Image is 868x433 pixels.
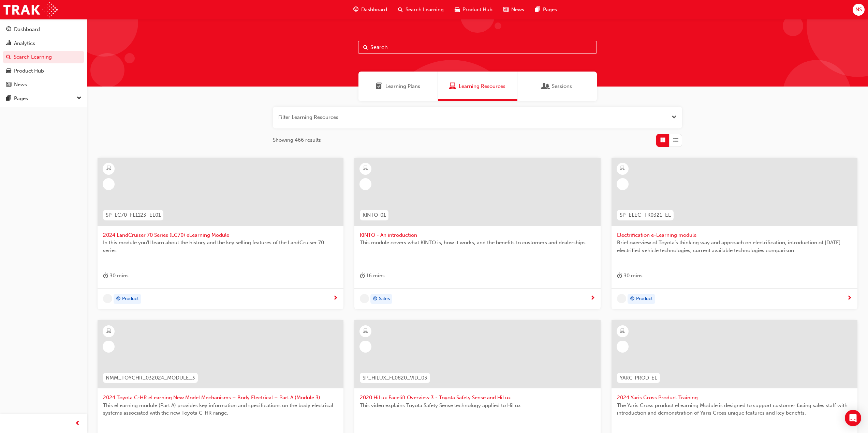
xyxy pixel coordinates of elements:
span: duration-icon [360,272,365,280]
span: search-icon [6,54,11,60]
a: news-iconNews [498,3,530,17]
span: Sales [379,295,390,303]
span: SP_ELEC_TK0321_EL [620,211,671,219]
span: Showing 466 results [273,136,321,144]
span: target-icon [630,295,635,304]
span: NMM_TOYCHR_032024_MODULE_3 [106,374,195,382]
span: KINTO-01 [363,211,386,219]
span: duration-icon [617,272,622,280]
span: Product Hub [462,6,492,14]
button: NS [853,4,865,16]
a: car-iconProduct Hub [449,3,498,17]
span: SP_HILUX_FL0820_VID_03 [363,374,427,382]
span: learningResourceType_ELEARNING-icon [106,327,111,336]
a: KINTO-01KINTO - An introductionThis module covers what KINTO is, how it works, and the benefits t... [354,158,600,310]
button: Open the filter [672,113,677,121]
span: Pages [543,6,557,14]
span: learningResourceType_ELEARNING-icon [620,327,625,336]
span: 2020 HiLux Facelift Overview 3 - Toyota Safety Sense and HiLux [360,394,595,402]
span: Product [636,295,653,303]
span: 2024 Toyota C-HR eLearning New Model Mechanisms – Body Electrical – Part A (Module 3) [103,394,338,402]
button: Pages [3,92,84,105]
div: Pages [14,95,28,103]
a: SP_ELEC_TK0321_ELElectrification e-Learning moduleBrief overview of Toyota’s thinking way and app... [612,158,857,310]
a: Search Learning [3,51,84,63]
a: Dashboard [3,23,84,36]
div: Open Intercom Messenger [845,410,861,426]
span: pages-icon [6,96,11,102]
span: Product [122,295,139,303]
div: 30 mins [103,272,129,280]
span: Search Learning [406,6,444,14]
span: next-icon [333,295,338,301]
span: news-icon [503,5,509,14]
div: News [14,81,27,89]
span: chart-icon [6,41,11,47]
span: car-icon [6,68,11,74]
span: car-icon [455,5,460,14]
a: Product Hub [3,65,84,77]
input: Search... [358,41,597,54]
div: 16 mins [360,272,385,280]
span: Dashboard [361,6,387,14]
a: Learning ResourcesLearning Resources [438,72,517,101]
a: search-iconSearch Learning [393,3,449,17]
span: learningResourceType_ELEARNING-icon [363,327,368,336]
a: guage-iconDashboard [348,3,393,17]
span: down-icon [77,94,82,103]
span: learningResourceType_ELEARNING-icon [106,164,111,173]
img: Trak [3,2,58,17]
span: 2024 Yaris Cross Product Training [617,394,852,402]
span: learningResourceType_ELEARNING-icon [620,164,625,173]
span: news-icon [6,82,11,88]
span: duration-icon [103,272,108,280]
div: Dashboard [14,26,40,33]
a: pages-iconPages [530,3,562,17]
button: DashboardAnalyticsSearch LearningProduct HubNews [3,22,84,92]
div: 30 mins [617,272,643,280]
span: This module covers what KINTO is, how it works, and the benefits to customers and dealerships. [360,239,595,247]
span: KINTO - An introduction [360,231,595,239]
span: Learning Resources [459,82,505,90]
span: This video explains Toyota Safety Sense technology applied to HiLux. [360,402,595,409]
div: Product Hub [14,67,44,75]
span: Learning Resources [449,82,456,90]
span: next-icon [847,295,852,301]
span: Sessions [552,82,572,90]
span: News [511,6,524,14]
span: Search [363,44,368,51]
span: next-icon [590,295,595,301]
a: Learning PlansLearning Plans [358,72,438,101]
span: target-icon [116,295,121,304]
span: guage-icon [6,27,11,33]
span: List [673,136,678,144]
a: SessionsSessions [517,72,597,101]
span: NS [855,6,862,14]
span: search-icon [398,5,403,14]
span: The Yaris Cross product eLearning Module is designed to support customer facing sales staff with ... [617,402,852,417]
span: Learning Plans [385,82,420,90]
span: SP_LC70_FL1123_EL01 [106,211,161,219]
span: prev-icon [75,419,80,428]
a: News [3,78,84,91]
span: This eLearning module (Part A) provides key information and specifications on the body electrical... [103,402,338,417]
a: SP_LC70_FL1123_EL012024 LandCruiser 70 Series (LC70) eLearning ModuleIn this module you'll learn ... [98,158,343,310]
span: Brief overview of Toyota’s thinking way and approach on electrification, introduction of [DATE] e... [617,239,852,254]
span: Grid [660,136,665,144]
span: 2024 LandCruiser 70 Series (LC70) eLearning Module [103,231,338,239]
div: Analytics [14,40,35,47]
span: Learning Plans [376,82,383,90]
span: pages-icon [535,5,540,14]
span: learningResourceType_ELEARNING-icon [363,164,368,173]
span: In this module you'll learn about the history and the key selling features of the LandCruiser 70 ... [103,239,338,254]
span: YARC-PROD-EL [620,374,657,382]
span: Electrification e-Learning module [617,231,852,239]
span: target-icon [373,295,378,304]
span: guage-icon [353,5,358,14]
a: Analytics [3,37,84,50]
span: Sessions [542,82,549,90]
